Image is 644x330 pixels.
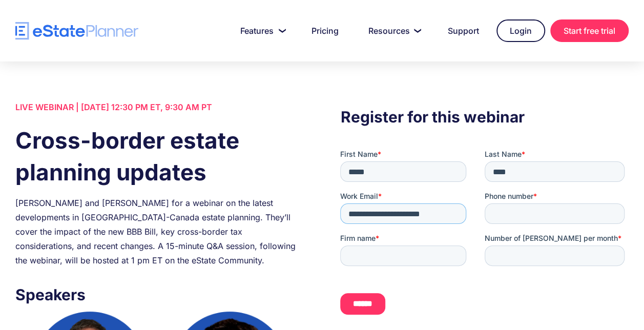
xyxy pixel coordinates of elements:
[228,20,294,41] a: Features
[435,20,491,41] a: Support
[15,100,304,114] div: LIVE WEBINAR | [DATE] 12:30 PM ET, 9:30 AM PT
[299,20,351,41] a: Pricing
[15,283,304,306] h3: Speakers
[15,125,304,188] h1: Cross-border estate planning updates
[550,19,629,42] a: Start free trial
[15,22,138,40] a: home
[15,196,304,267] div: [PERSON_NAME] and [PERSON_NAME] for a webinar on the latest developments in [GEOGRAPHIC_DATA]-Can...
[340,149,629,323] iframe: Form 0
[340,105,629,129] h3: Register for this webinar
[496,19,545,42] a: Login
[356,20,430,41] a: Resources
